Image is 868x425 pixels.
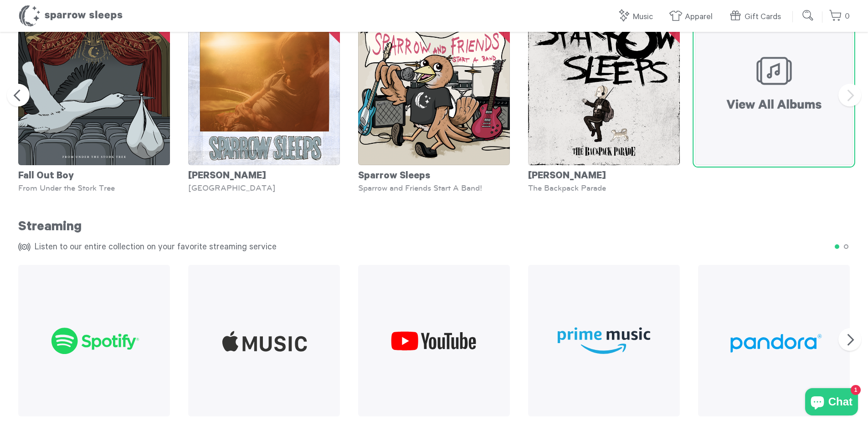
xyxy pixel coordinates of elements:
h1: Sparrow Sleeps [18,5,123,27]
a: [PERSON_NAME] [GEOGRAPHIC_DATA] [188,14,340,192]
div: From Under the Stork Tree [18,183,170,192]
div: Sparrow Sleeps [358,165,510,183]
button: Previous [7,84,30,106]
div: [GEOGRAPHIC_DATA] [188,183,340,192]
img: SS-KiddiePoolAvenue-Cover-1600x1600_grande.png [188,14,340,165]
div: The Backpack Parade [528,183,680,192]
img: streaming-youtube.svg [358,265,510,416]
button: 1 of 2 [832,241,841,250]
a: Apparel [669,7,717,27]
a: [PERSON_NAME] The Backpack Parade [528,14,680,192]
a: Sparrow Sleeps Sparrow and Friends Start A Band! [358,14,510,192]
button: Next [838,328,861,351]
a: Fall Out Boy From Under the Stork Tree [18,14,170,192]
div: [PERSON_NAME] [528,165,680,183]
img: SparrowSleeps-FallOutBoy-FromUndertheStorkTree-Cover1600x1600_grande.png [18,14,170,165]
inbox-online-store-chat: Shopify online store chat [802,388,861,418]
div: Fall Out Boy [18,165,170,183]
img: streaming-pandora.svg [698,265,850,416]
img: streaming-spotify.svg [18,265,170,416]
a: Music [617,7,657,27]
div: [PERSON_NAME] [188,165,340,183]
h2: Streaming [18,220,850,237]
button: 2 of 2 [841,241,850,250]
input: Submit [799,6,817,25]
button: Next [838,84,861,106]
img: MyChemicalRomance-TheBackpackParade-Cover-SparrowSleeps_grande.png [528,14,680,165]
div: Sparrow and Friends Start A Band! [358,183,510,192]
img: slider-view-all-albums.svg [695,8,853,165]
h4: Listen to our entire collection on your favorite streaming service [18,241,850,255]
img: SparrowAndFriends-StartABand-Cover_grande.png [358,14,510,165]
img: streaming-applemusic.svg [188,265,340,416]
img: streaming-primemusic.svg [528,265,680,416]
a: 0 [829,7,850,26]
a: Gift Cards [729,7,786,27]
